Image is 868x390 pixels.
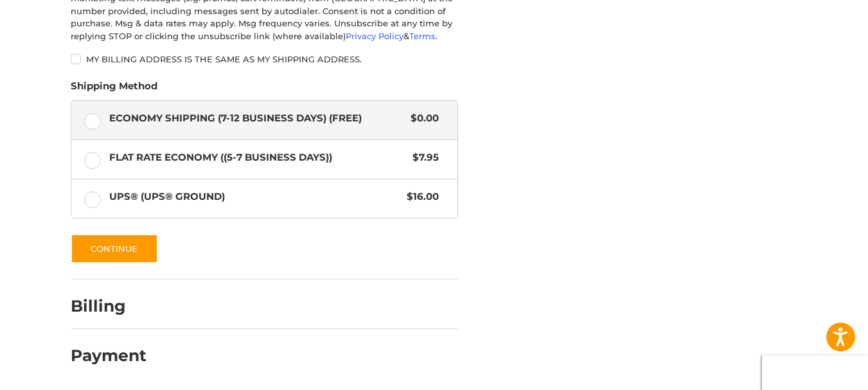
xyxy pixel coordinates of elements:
h2: Billing [71,296,146,316]
span: UPS® (UPS® Ground) [109,190,401,204]
legend: Shipping Method [71,79,157,100]
iframe: Google Customer Reviews [762,355,868,390]
a: Terms [409,31,436,41]
h2: Payment [71,346,146,366]
span: Flat Rate Economy ((5-7 Business Days)) [109,150,407,165]
a: Privacy Policy [346,31,403,41]
span: $7.95 [406,150,439,165]
span: $16.00 [400,190,439,204]
span: Economy Shipping (7-12 Business Days) (Free) [109,111,405,126]
button: Continue [71,234,158,263]
span: $0.00 [404,111,439,126]
label: My billing address is the same as my shipping address. [71,54,458,64]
